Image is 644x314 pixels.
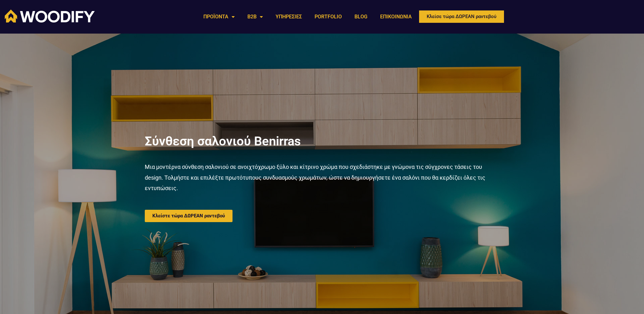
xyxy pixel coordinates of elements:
img: Woodify [5,10,95,22]
a: B2B [241,10,269,24]
a: Κλείσε τώρα ΔΩΡΕΑΝ ραντεβού [418,10,505,24]
a: PORTFOLIO [308,10,348,24]
p: Μια μοντέρνα σύνθεση σαλονιού σε ανοιχτόχρωμο ξύλο και κίτρινο χρώμα που σχεδιάστηκε με γνώμονα τ... [145,162,500,193]
nav: Menu [197,10,418,24]
a: ΥΠΗΡΕΣΙΕΣ [269,10,308,24]
h1: Σύνθεση σαλονιού Benirras [145,134,500,149]
a: ΕΠΙΚΟΙΝΩΝΙΑ [374,10,418,24]
span: Κλείσε τώρα ΔΩΡΕΑΝ ραντεβού [427,14,496,19]
a: ΠΡΟΪΟΝΤΑ [197,10,241,24]
a: BLOG [348,10,374,24]
span: Κλείστε τώρα ΔΩΡΕΑΝ ραντεβού [152,214,225,218]
a: Κλείστε τώρα ΔΩΡΕΑΝ ραντεβού [145,210,233,222]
